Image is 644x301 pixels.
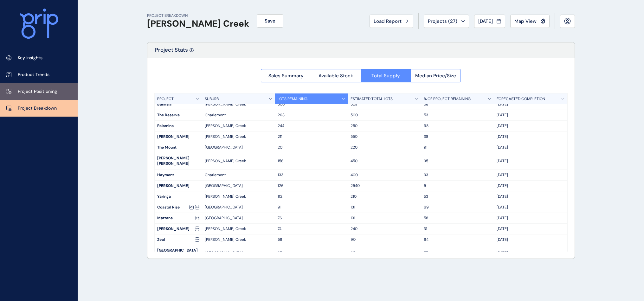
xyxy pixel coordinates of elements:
span: Sales Summary [268,73,304,79]
p: 53 [424,194,491,199]
p: 133 [278,172,345,178]
p: [DATE] [497,112,564,118]
p: 126 [278,183,345,189]
p: 550 [351,134,418,139]
p: 220 [351,145,418,150]
p: 58 [424,215,491,221]
span: Map View [514,18,537,24]
p: 211 [278,134,345,139]
p: [DATE] [497,250,564,256]
p: 65 [351,250,418,256]
p: [DATE] [497,158,564,164]
p: 201 [278,145,345,150]
p: [PERSON_NAME] Creek [205,123,272,129]
span: [DATE] [478,18,493,24]
p: 240 [351,226,418,232]
div: Palomino [155,121,202,131]
p: FORECASTED COMPLETION [497,96,545,102]
p: Charlemont [205,172,272,178]
p: [DATE] [497,134,564,139]
p: [PERSON_NAME] Creek [205,158,272,164]
button: Total Supply [361,69,411,82]
p: 156 [278,158,345,164]
p: PROJECT BREAKDOWN [147,13,249,18]
p: 38 [424,134,491,139]
p: 35 [424,158,491,164]
p: LOTS REMAINING [278,96,307,102]
p: 91 [278,205,345,210]
div: Banksia [155,99,202,110]
p: SUBURB [205,96,219,102]
div: Haymont [155,170,202,180]
p: 131 [351,205,418,210]
p: Key Insights [18,55,42,61]
span: Total Supply [371,73,400,79]
span: Available Stock [319,73,353,79]
button: Projects (27) [424,15,469,28]
div: The Reserve [155,110,202,120]
p: 90 [351,237,418,242]
p: 450 [351,158,418,164]
div: [PERSON_NAME] [155,131,202,142]
p: [GEOGRAPHIC_DATA] [205,145,272,150]
p: [DATE] [497,194,564,199]
p: 400 [351,172,418,178]
p: 58 [278,237,345,242]
p: 91 [424,145,491,150]
p: [DATE] [497,205,564,210]
p: 529 [351,102,418,107]
p: 5 [424,183,491,189]
p: % OF PROJECT REMAINING [424,96,471,102]
div: [GEOGRAPHIC_DATA] [155,245,202,261]
button: Save [257,14,283,28]
p: [GEOGRAPHIC_DATA] [205,205,272,210]
span: Median Price/Size [415,73,456,79]
div: Zeal [155,234,202,245]
h1: [PERSON_NAME] Creek [147,18,249,29]
button: Sales Summary [261,69,311,82]
p: 263 [278,112,345,118]
p: 53 [424,112,491,118]
div: Mattana [155,213,202,223]
div: [PERSON_NAME] [155,181,202,191]
p: 98 [424,123,491,129]
p: 306 [278,102,345,107]
p: [PERSON_NAME] Creek [205,237,272,242]
div: The Mount [155,142,202,153]
p: 131 [351,215,418,221]
p: [DATE] [497,123,564,129]
p: 500 [351,112,418,118]
button: Map View [510,15,550,28]
p: 112 [278,194,345,199]
p: [DATE] [497,226,564,232]
p: 210 [351,194,418,199]
p: [GEOGRAPHIC_DATA] [205,183,272,189]
p: Project Positioning [18,88,57,95]
p: [PERSON_NAME] Creek [205,194,272,199]
p: 244 [278,123,345,129]
p: Project Stats [155,46,188,58]
span: Save [265,18,275,24]
p: PROJECT [157,96,174,102]
p: 76 [278,215,345,221]
button: [DATE] [474,15,505,28]
p: 33 [424,172,491,178]
p: [DATE] [497,183,564,189]
p: Product Trends [18,72,49,78]
p: 58 [424,102,491,107]
p: [DATE] [497,102,564,107]
p: Project Breakdown [18,105,57,112]
p: 69 [424,205,491,210]
p: [DATE] [497,215,564,221]
p: 2540 [351,183,418,189]
p: [PERSON_NAME] Creek [205,226,272,232]
p: 74 [278,226,345,232]
div: Coastal Rise [155,202,202,213]
p: 64 [424,237,491,242]
div: [PERSON_NAME] [PERSON_NAME] [155,153,202,170]
div: Yaringa [155,191,202,202]
p: [GEOGRAPHIC_DATA] [205,215,272,221]
p: 31 [424,226,491,232]
p: 250 [351,123,418,129]
button: Available Stock [311,69,361,82]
